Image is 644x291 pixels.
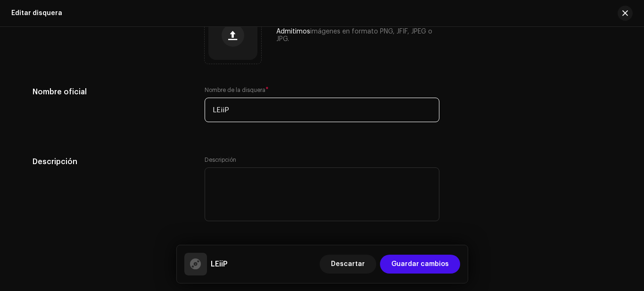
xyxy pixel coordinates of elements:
div: Admitimos [276,28,439,43]
h5: Descripción [33,156,190,167]
label: Descripción [205,156,236,164]
button: Guardar cambios [380,255,460,274]
h5: Nombre oficial [33,86,190,98]
input: Escriba algo... [205,98,439,122]
span: Guardar cambios [391,255,449,274]
button: Descartar [320,255,376,274]
label: Nombre de la disquera [205,86,269,94]
h5: LEiiP [211,258,228,270]
span: Descartar [331,255,365,274]
span: imágenes en formato PNG, JFIF, JPEG o JPG. [276,28,432,42]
